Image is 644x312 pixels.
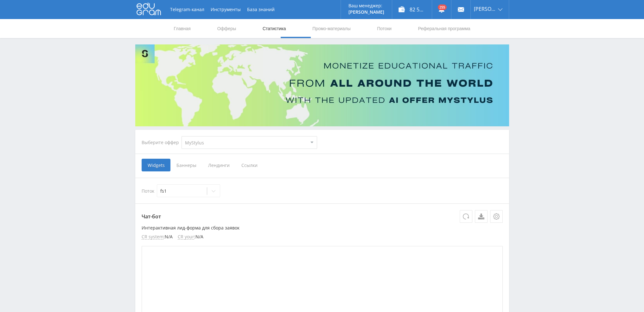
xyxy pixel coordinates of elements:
a: Промо-материалы [312,19,351,38]
button: Настройки [490,210,503,223]
a: Главная [173,19,191,38]
a: Скачать [475,210,488,223]
a: Реферальная программа [418,19,471,38]
li: : N/A [142,234,173,240]
span: Лендинги [202,159,235,171]
div: Выберите оффер [142,140,182,145]
p: Чат-бот [142,210,503,223]
li: : N/A [178,234,203,240]
a: Статистика [262,19,287,38]
div: Поток [142,184,503,197]
span: CR your [178,234,194,240]
span: [PERSON_NAME] [474,6,496,11]
p: Интерактивная лид-форма для сбора заявок [142,225,503,230]
span: CR system [142,234,163,240]
button: Обновить [460,210,472,223]
span: Ссылки [235,159,264,171]
p: [PERSON_NAME] [348,10,384,15]
a: Офферы [217,19,237,38]
a: Потоки [376,19,392,38]
img: Banner [135,44,509,126]
span: Баннеры [170,159,202,171]
span: Widgets [142,159,170,171]
p: Ваш менеджер: [348,3,384,8]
